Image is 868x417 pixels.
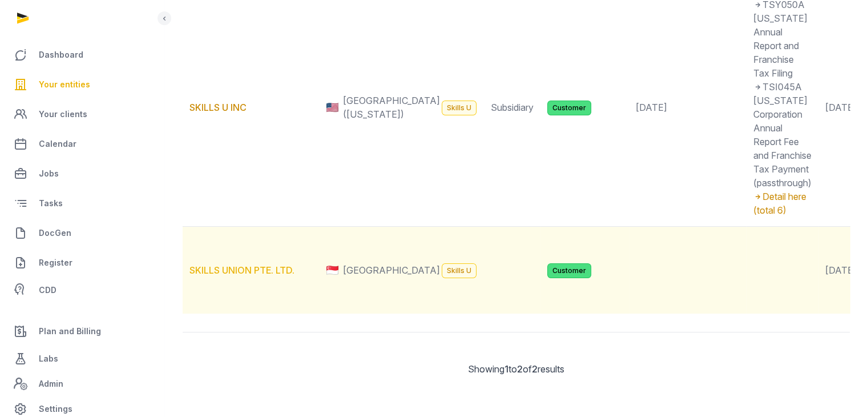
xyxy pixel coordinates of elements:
a: CDD [9,279,155,302]
span: Labs [39,352,58,366]
span: Calendar [39,137,76,151]
span: Your entities [39,78,90,91]
a: Your entities [9,71,155,98]
a: Jobs [9,160,155,187]
span: Tasks [39,197,63,210]
span: Skills U [442,263,477,278]
a: Register [9,249,155,276]
a: Calendar [9,130,155,158]
a: Plan and Billing [9,318,155,345]
a: Your clients [9,101,155,128]
a: SKILLS UNION PTE. LTD. [189,264,294,276]
span: Admin [39,377,63,391]
span: Plan and Billing [39,324,101,338]
div: Showing to of results [183,362,850,376]
span: Your clients [39,107,87,121]
span: DocGen [39,226,71,240]
span: Customer [547,263,591,278]
a: DocGen [9,219,155,247]
a: Tasks [9,190,155,217]
div: Detail here (total 6) [753,190,812,217]
span: TSI045A [US_STATE] Corporation Annual Report Fee and Franchise Tax Payment (passthrough) [753,81,812,189]
span: Dashboard [39,48,83,62]
span: 2 [532,363,538,375]
span: Settings [39,402,72,416]
span: 1 [504,363,508,375]
span: Skills U [442,101,477,115]
a: Dashboard [9,41,155,69]
a: Admin [9,372,155,395]
span: Register [39,256,72,270]
a: Labs [9,345,155,372]
span: [GEOGRAPHIC_DATA] [343,263,440,277]
span: 2 [517,363,523,375]
span: Customer [547,101,591,115]
span: Jobs [39,167,59,181]
span: CDD [39,283,56,297]
a: SKILLS U INC [189,102,247,113]
span: [GEOGRAPHIC_DATA] ([US_STATE]) [343,94,440,121]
